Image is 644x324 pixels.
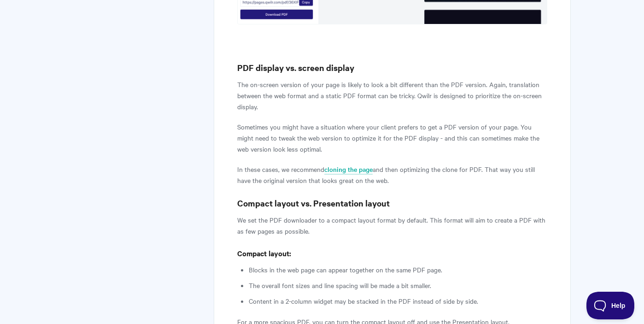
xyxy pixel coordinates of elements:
[249,295,547,306] li: Content in a 2-column widget may be stacked in the PDF instead of side by side.
[237,121,547,154] p: Sometimes you might have a situation where your client prefers to get a PDF version of your page....
[237,79,547,112] p: The on-screen version of your page is likely to look a bit different than the PDF version. Again,...
[237,62,354,73] strong: PDF display vs. screen display
[586,292,635,319] iframe: Toggle Customer Support
[237,197,547,210] h3: Compact layout vs. Presentation layout
[249,280,547,291] li: The overall font sizes and line spacing will be made a bit smaller.
[237,248,291,258] strong: Compact layout:
[324,165,373,175] a: cloning the page
[237,214,547,236] p: We set the PDF downloader to a compact layout format by default. This format will aim to create a...
[237,164,547,186] p: In these cases, we recommend and then optimizing the clone for PDF. That way you still have the o...
[249,264,547,275] li: Blocks in the web page can appear together on the same PDF page.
